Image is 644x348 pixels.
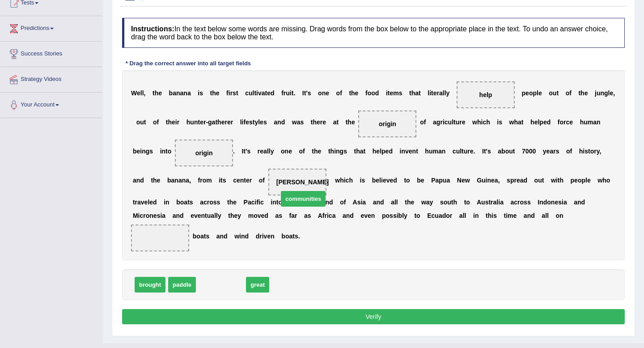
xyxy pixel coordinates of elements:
b: t [292,89,294,97]
b: o [318,89,322,97]
b: e [534,119,538,126]
b: h [477,119,481,126]
b: l [460,148,462,155]
b: 0 [532,148,536,155]
b: o [559,119,563,126]
b: e [543,119,547,126]
b: l [142,89,144,97]
b: e [322,119,326,126]
b: e [376,148,380,155]
b: s [399,89,402,97]
b: b [133,148,137,155]
b: a [297,119,301,126]
b: u [429,148,433,155]
b: o [505,148,509,155]
b: p [533,89,537,97]
b: f [570,148,572,155]
b: l [252,89,254,97]
b: e [260,119,263,126]
b: t [346,119,348,126]
b: e [433,89,437,97]
b: . [233,148,235,155]
b: g [208,119,212,126]
b: I [242,148,244,155]
b: n [597,119,601,126]
b: . [293,89,295,97]
b: t [431,89,433,97]
b: l [452,119,453,126]
b: i [160,148,162,155]
b: o [136,119,140,126]
b: i [256,89,258,97]
b: e [136,148,140,155]
b: t [166,119,168,126]
b: t [556,89,559,97]
b: h [411,89,415,97]
span: Drop target [268,169,326,195]
b: a [333,119,337,126]
b: a [438,148,442,155]
b: f [226,89,229,97]
b: n [442,148,446,155]
b: e [386,148,389,155]
span: origin [379,120,396,127]
b: t [513,148,515,155]
b: i [140,148,142,155]
b: a [498,148,501,155]
b: r [203,119,206,126]
b: l [380,148,381,155]
b: y [271,148,274,155]
b: n [600,89,604,97]
b: a [133,177,136,184]
b: t [153,89,155,97]
b: u [140,119,144,126]
b: 0 [525,148,529,155]
b: t [165,148,168,155]
b: u [286,89,290,97]
b: , [599,148,601,155]
b: n [176,89,180,97]
b: Instructions: [131,25,174,33]
b: e [227,119,231,126]
b: l [428,89,429,97]
b: t [453,119,456,126]
b: 0 [529,148,533,155]
b: r [177,119,179,126]
b: e [462,119,466,126]
b: n [142,148,146,155]
a: Your Account [0,93,102,115]
h4: In the text below some words are missing. Drag words from the box below to the appropriate place ... [122,18,625,48]
b: h [579,148,583,155]
b: h [356,148,360,155]
b: d [375,89,379,97]
b: t [388,89,390,97]
b: s [556,148,559,155]
b: i [198,89,199,97]
b: f [281,89,284,97]
b: h [351,89,355,97]
b: l [269,148,271,155]
b: e [216,89,220,97]
b: I [482,148,484,155]
b: l [537,89,538,97]
b: u [190,119,194,126]
b: i [443,119,445,126]
b: W [131,89,137,97]
b: a [262,89,265,97]
b: n [322,89,326,97]
b: i [386,89,388,97]
b: r [320,119,322,126]
b: c [483,119,486,126]
b: y [254,119,258,126]
b: n [277,119,281,126]
b: u [464,148,468,155]
b: n [336,148,340,155]
b: t [484,148,486,155]
b: e [569,119,573,126]
b: o [368,89,372,97]
b: o [549,89,553,97]
b: e [288,148,292,155]
b: i [334,148,336,155]
b: i [400,148,402,155]
b: r [231,119,233,126]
